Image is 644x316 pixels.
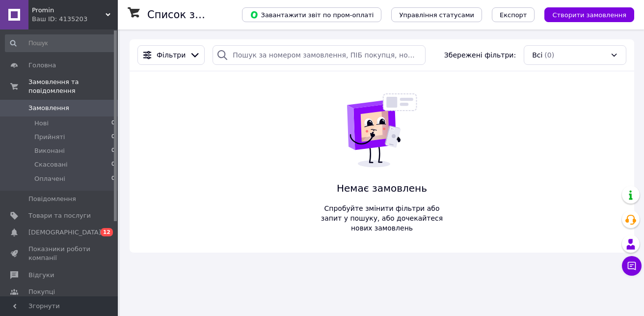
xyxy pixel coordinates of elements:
span: Замовлення [28,104,69,113]
span: 0 [111,174,115,183]
span: Створити замовлення [552,11,626,19]
span: [DEMOGRAPHIC_DATA] [28,228,101,237]
span: Управління статусами [399,11,474,19]
span: Завантажити звіт по пром-оплаті [250,10,374,19]
input: Пошук [5,34,116,52]
span: 0 [111,119,115,128]
span: 0 [111,146,115,155]
span: Відгуки [28,271,54,280]
span: Нові [34,119,49,128]
div: Ваш ID: 4135203 [32,15,118,24]
span: Головна [28,61,56,70]
span: Збережені фільтри: [444,50,516,60]
button: Управління статусами [391,7,482,22]
span: Promin [32,6,106,15]
span: Фільтри [157,50,186,60]
span: Покупці [28,287,55,296]
button: Експорт [492,7,535,22]
button: Завантажити звіт по пром-оплаті [242,7,381,22]
button: Чат з покупцем [622,256,642,276]
span: 0 [111,133,115,142]
span: Прийняті [34,133,65,142]
span: Виконані [34,146,65,155]
a: Створити замовлення [535,10,634,18]
span: Всі [532,50,542,60]
span: Замовлення та повідомлення [28,78,118,95]
span: Показники роботи компанії [28,245,91,262]
span: 12 [101,228,113,236]
span: Експорт [500,11,527,19]
span: Спробуйте змінити фільтри або запит у пошуку, або дочекайтеся нових замовлень [317,203,447,233]
span: Немає замовлень [317,181,447,196]
span: Скасовані [34,160,68,169]
span: Повідомлення [28,195,76,203]
span: 0 [111,160,115,169]
span: (0) [544,51,554,59]
input: Пошук за номером замовлення, ПІБ покупця, номером телефону, Email, номером накладної [213,45,426,65]
button: Створити замовлення [544,7,634,22]
span: Товари та послуги [28,211,91,220]
h1: Список замовлень [147,9,247,21]
span: Оплачені [34,174,65,183]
